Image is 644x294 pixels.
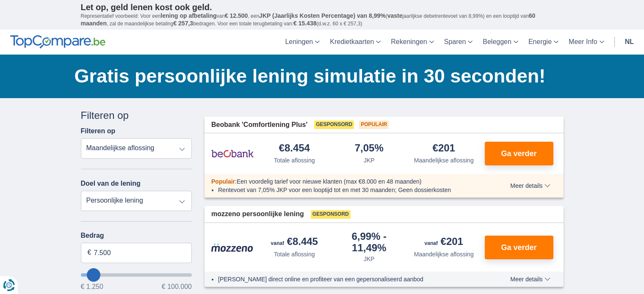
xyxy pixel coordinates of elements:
[325,30,386,55] a: Kredietkaarten
[501,244,536,251] span: Ga verder
[160,12,216,19] span: lening op afbetaling
[259,12,386,19] span: JKP (Jaarlijks Kosten Percentage) van 8,99%
[218,186,479,194] li: Rentevoet van 7,05% JKP voor een looptijd tot en met 30 maanden; Geen dossierkosten
[501,150,536,157] span: Ga verder
[81,273,192,277] input: wantToBorrow
[81,180,141,187] label: Doel van de lening
[211,178,235,185] span: Populair
[205,177,486,186] div: :
[271,236,318,248] div: €8.445
[510,183,550,189] span: Meer details
[237,178,422,185] span: Een voordelig tarief voor nieuwe klanten (max €8.000 en 48 maanden)
[387,12,403,19] span: vaste
[425,236,463,248] div: €201
[386,30,439,55] a: Rekeningen
[359,121,389,129] span: Populair
[211,143,254,164] img: product.pl.alt Beobank
[485,236,553,259] button: Ga verder
[504,182,556,189] button: Meer details
[211,120,307,130] span: Beobank 'Comfortlening Plus'
[81,12,536,27] span: 60 maanden
[620,30,639,55] a: nl
[504,276,556,283] button: Meer details
[439,30,478,55] a: Sparen
[311,210,351,219] span: Gesponsord
[211,209,304,219] span: mozzeno persoonlijke lening
[335,231,404,253] div: 6,99%
[162,283,192,290] span: € 100.000
[81,232,192,239] label: Bedrag
[81,12,564,27] p: Representatief voorbeeld: Voor een van , een ( jaarlijkse debetrentevoet van 8,99%) en een loopti...
[364,255,375,263] div: JKP
[510,276,550,282] span: Meer details
[10,35,105,49] img: TopCompare
[81,2,564,12] p: Let op, geld lenen kost ook geld.
[280,30,325,55] a: Leningen
[81,283,103,290] span: € 1.250
[564,30,609,55] a: Meer Info
[218,275,479,283] li: [PERSON_NAME] direct online en profiteer van een gepersonaliseerd aanbod
[81,127,116,135] label: Filteren op
[81,108,192,123] div: Filteren op
[355,143,384,154] div: 7,05%
[485,142,553,165] button: Ga verder
[211,243,254,252] img: product.pl.alt Mozzeno
[88,248,91,258] span: €
[414,156,474,165] div: Maandelijkse aflossing
[173,20,193,27] span: € 257,3
[314,121,354,129] span: Gesponsord
[225,12,248,19] span: € 12.500
[364,156,375,165] div: JKP
[274,156,315,165] div: Totale aflossing
[478,30,523,55] a: Beleggen
[75,63,564,89] h1: Gratis persoonlijke lening simulatie in 30 seconden!
[523,30,564,55] a: Energie
[414,250,474,258] div: Maandelijkse aflossing
[433,143,455,154] div: €201
[279,143,310,154] div: €8.454
[274,250,315,258] div: Totale aflossing
[293,20,317,27] span: € 15.438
